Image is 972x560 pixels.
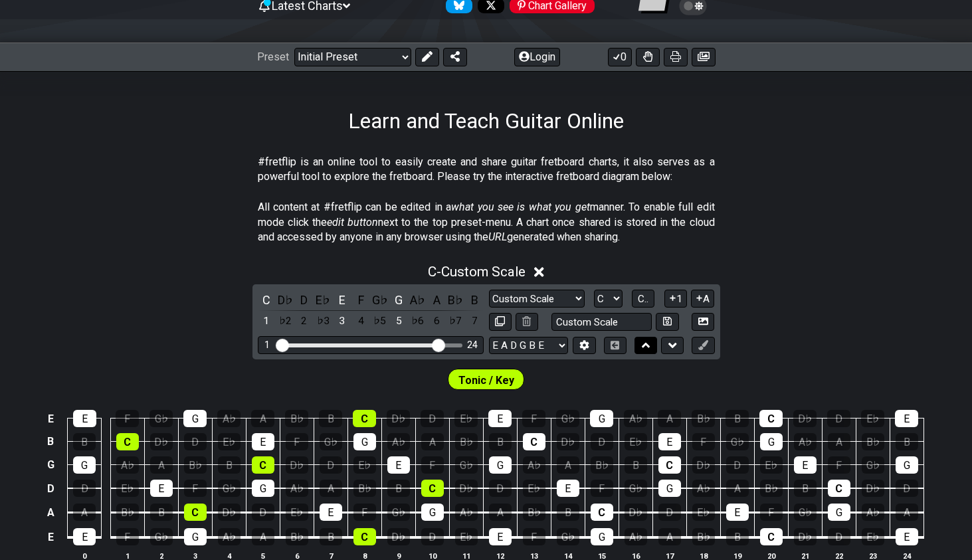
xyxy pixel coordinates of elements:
div: D♭ [387,528,410,545]
div: toggle scale degree [258,312,275,330]
div: toggle pitch class [334,291,351,309]
div: C [523,433,545,450]
button: 0 [608,48,632,66]
div: F [286,433,308,450]
span: C.. [638,293,648,305]
div: G♭ [726,433,749,450]
div: toggle scale degree [466,312,483,330]
div: D [591,433,613,450]
td: G [43,453,58,476]
button: 1 [664,290,687,308]
button: Move down [661,337,684,355]
div: C [421,480,444,497]
div: E♭ [286,504,308,521]
div: B [218,456,241,474]
div: F [184,480,207,497]
div: F [522,410,545,427]
div: B [320,528,342,545]
div: B♭ [591,456,613,474]
div: A♭ [218,528,241,545]
div: toggle scale degree [390,312,407,330]
div: D♭ [557,433,579,450]
div: B♭ [353,480,376,497]
div: toggle pitch class [314,291,332,309]
div: E [150,480,173,497]
div: F [760,504,783,521]
div: C [760,528,783,545]
div: E♭ [692,504,715,521]
button: Edit Preset [415,48,439,66]
div: E [387,456,410,474]
button: Print [664,48,688,66]
button: A [691,290,714,308]
p: #fretflip is an online tool to easily create and share guitar fretboard charts, it also serves as... [258,155,715,185]
select: Tonic/Root [594,290,623,308]
div: E [794,456,817,474]
div: G [73,456,96,474]
div: C [252,456,274,474]
div: F [692,433,715,450]
div: B♭ [523,504,545,521]
div: toggle pitch class [352,291,369,309]
div: A♭ [116,456,139,474]
div: E♭ [455,528,478,545]
div: toggle scale degree [409,312,427,330]
button: C.. [632,290,654,308]
td: E [43,407,58,430]
div: B [150,504,173,521]
div: D [896,480,918,497]
div: D♭ [455,480,478,497]
div: E♭ [116,480,139,497]
div: toggle pitch class [428,291,445,309]
div: A [896,504,918,521]
div: B [726,410,749,427]
div: D [421,410,444,427]
div: C [591,504,613,521]
td: A [43,500,58,525]
div: G♭ [149,410,173,427]
div: A♭ [455,504,478,521]
div: toggle pitch class [466,291,483,309]
div: D [489,480,512,497]
div: G [183,410,207,427]
div: F [116,410,139,427]
div: D♭ [218,504,241,521]
span: C - Custom Scale [428,264,526,280]
button: Copy [489,313,512,331]
div: D♭ [625,504,647,521]
div: D [726,456,749,474]
div: G [184,528,207,545]
div: 1 [264,339,270,351]
div: C [353,528,376,545]
button: First click edit preset to enable marker editing [692,337,714,355]
div: E♭ [218,433,241,450]
div: G [489,456,512,474]
div: G [353,433,376,450]
div: G [828,504,850,521]
div: Visible fret range [258,336,484,354]
div: E♭ [861,410,884,427]
div: E♭ [523,480,545,497]
div: toggle scale degree [334,312,351,330]
div: E [252,433,274,450]
button: Store user defined scale [656,313,678,331]
div: toggle pitch class [296,291,313,309]
div: A [252,528,274,545]
p: All content at #fretflip can be edited in a manner. To enable full edit mode click the next to th... [258,200,715,244]
div: G♭ [387,504,410,521]
div: E♭ [454,410,478,427]
div: toggle pitch class [371,291,389,309]
div: F [421,456,444,474]
div: G♭ [150,528,173,545]
div: A♭ [523,456,545,474]
div: F [116,528,139,545]
div: G [896,456,918,474]
td: D [43,476,58,500]
div: B♭ [692,528,715,545]
select: Preset [294,48,411,66]
div: B♭ [184,456,207,474]
div: toggle pitch class [447,291,464,309]
div: toggle pitch class [258,291,275,309]
div: E [320,504,342,521]
div: A [421,433,444,450]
